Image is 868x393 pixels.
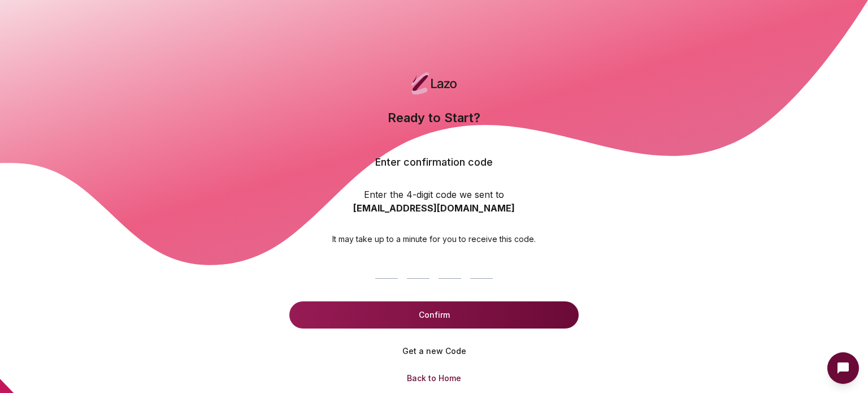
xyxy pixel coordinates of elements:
[398,365,470,392] button: Back to Home
[827,352,859,384] button: Open Intercom messenger
[364,188,504,201] p: Enter the 4-digit code we sent to
[388,109,480,154] h2: Ready to Start?
[289,301,579,329] button: Confirm
[289,338,579,365] button: Get a new Code
[375,154,493,170] h4: Enter confirmation code
[332,233,536,245] p: It may take up to a minute for you to receive this code.
[353,202,515,214] strong: [EMAIL_ADDRESS][DOMAIN_NAME]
